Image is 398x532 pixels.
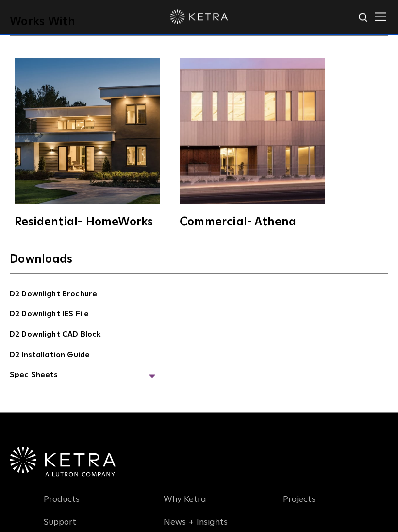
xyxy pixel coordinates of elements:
div: Residential- HomeWorks [15,216,160,228]
a: D2 Downlight CAD Block [10,328,100,343]
a: D2 Downlight IES File [10,308,89,322]
a: Why Ketra [164,494,206,516]
img: athena-square [180,58,325,204]
span: Spec Sheets [10,369,155,389]
img: Ketra-aLutronCo_White_RGB [10,447,116,477]
a: D2 Downlight Brochure [10,288,97,302]
img: Hamburger%20Nav.svg [375,12,386,21]
img: ketra-logo-2019-white [170,10,228,24]
a: Projects [283,494,315,516]
img: search icon [358,12,370,24]
a: Commercial- Athena [175,58,330,228]
a: Products [44,494,80,516]
a: D2 Installation Guide [10,349,90,363]
h3: Downloads [10,252,388,274]
div: Commercial- Athena [180,216,325,228]
a: Residential- HomeWorks [10,58,165,228]
img: homeworks_hero [15,58,160,204]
